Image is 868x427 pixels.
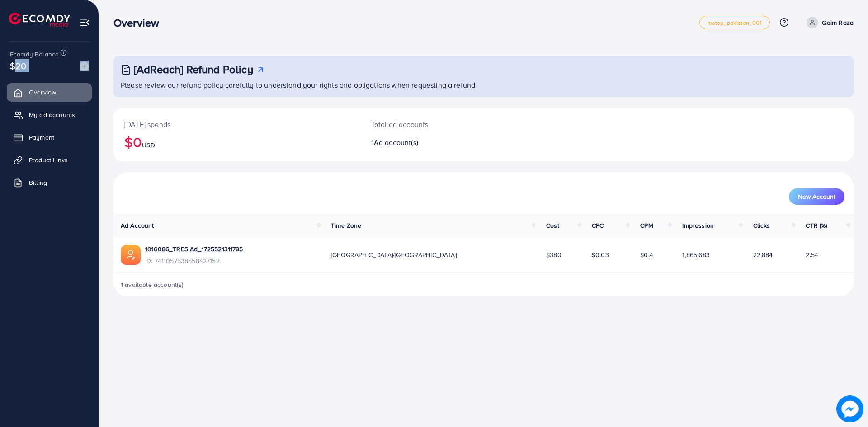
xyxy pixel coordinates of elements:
[546,221,559,230] span: Cost
[789,188,844,205] button: New Account
[113,16,166,29] h3: Overview
[331,221,361,230] span: Time Zone
[7,128,92,146] a: Payment
[806,250,818,259] span: 2.54
[7,151,92,169] a: Product Links
[7,174,92,192] a: Billing
[145,244,243,253] a: 1016086_TRES Ad_1725521311795
[29,110,75,119] span: My ad accounts
[29,133,54,142] span: Payment
[331,250,457,259] span: [GEOGRAPHIC_DATA]/[GEOGRAPHIC_DATA]
[7,106,92,124] a: My ad accounts
[707,20,762,26] span: metap_pakistan_001
[798,193,835,200] span: New Account
[29,88,56,97] span: Overview
[753,250,773,259] span: 22,884
[80,17,90,28] img: menu
[142,141,155,150] span: USD
[7,83,92,101] a: Overview
[836,395,863,422] img: image
[29,155,68,164] span: Product Links
[640,250,653,259] span: $0.4
[699,16,770,29] a: metap_pakistan_001
[134,63,253,76] h3: [AdReach] Refund Policy
[822,17,854,28] p: Qaim Raza
[806,221,827,230] span: CTR (%)
[374,137,418,147] span: Ad account(s)
[682,221,714,230] span: Impression
[121,280,184,289] span: 1 available account(s)
[124,119,349,130] p: [DATE] spends
[682,250,709,259] span: 1,865,683
[80,62,89,71] img: image
[592,250,609,259] span: $0.03
[29,178,47,187] span: Billing
[145,256,243,265] span: ID: 7411057538558427152
[371,138,534,147] h2: 1
[753,221,770,230] span: Clicks
[121,221,154,230] span: Ad Account
[803,17,854,28] a: Qaim Raza
[9,13,70,27] img: logo
[10,50,59,59] span: Ecomdy Balance
[124,133,349,150] h2: $0
[10,59,26,72] span: $20
[640,221,653,230] span: CPM
[121,80,848,90] p: Please review our refund policy carefully to understand your rights and obligations when requesti...
[592,221,604,230] span: CPC
[121,245,141,265] img: ic-ads-acc.e4c84228.svg
[546,250,561,259] span: $380
[371,119,534,130] p: Total ad accounts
